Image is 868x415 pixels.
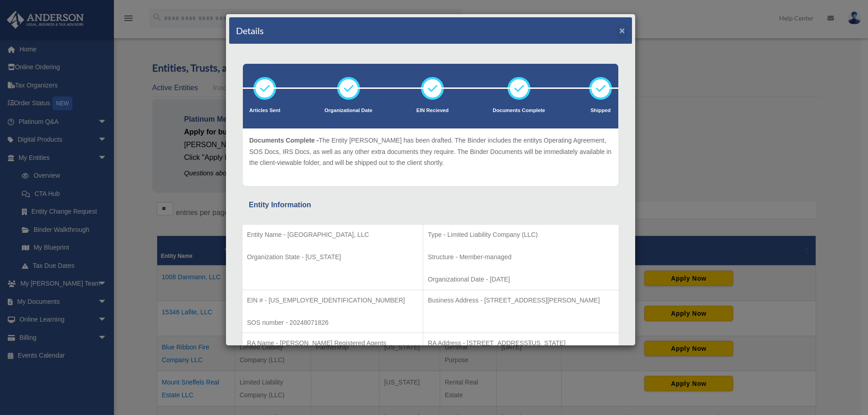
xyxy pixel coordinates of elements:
p: Articles Sent [249,106,280,115]
p: The Entity [PERSON_NAME] has been drafted. The Binder includes the entitys Operating Agreement, S... [249,135,612,169]
p: Type - Limited Liability Company (LLC) [428,229,614,241]
p: Entity Name - [GEOGRAPHIC_DATA], LLC [247,229,418,241]
div: Entity Information [249,199,612,211]
p: Organizational Date [324,106,372,115]
p: RA Name - [PERSON_NAME] Registered Agents [247,338,418,349]
p: RA Address - [STREET_ADDRESS][US_STATE] [428,338,614,349]
p: Documents Complete [493,106,545,115]
p: Structure - Member-managed [428,251,614,263]
h4: Details [236,24,264,37]
p: Organizational Date - [DATE] [428,274,614,285]
p: Shipped [589,106,612,115]
p: EIN Recieved [416,106,449,115]
p: SOS number - 20248071826 [247,317,418,328]
button: × [619,26,625,35]
span: Documents Complete - [249,137,318,144]
p: Organization State - [US_STATE] [247,251,418,263]
p: Business Address - [STREET_ADDRESS][PERSON_NAME] [428,295,614,306]
p: EIN # - [US_EMPLOYER_IDENTIFICATION_NUMBER] [247,295,418,306]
